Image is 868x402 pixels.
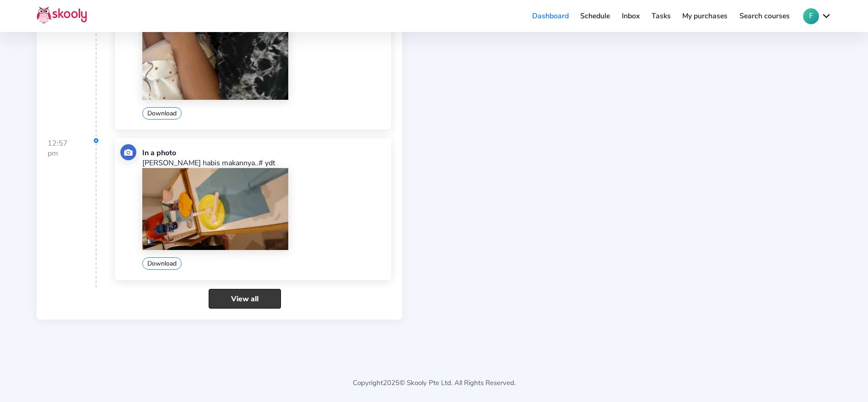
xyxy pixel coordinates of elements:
div: 12:57 [48,138,97,288]
a: View all [209,289,281,309]
img: 202104011006135110480677012997050329048862732472202510060557308733549530982399.jpg [142,168,288,250]
a: Search courses [733,9,796,23]
span: 2025 [383,378,399,387]
button: Download [142,257,182,270]
a: Schedule [575,9,616,23]
div: Copyright © Skooly Pte Ltd. All Rights Reserved. [37,342,831,402]
a: Inbox [616,9,646,23]
div: In a photo [142,148,385,158]
p: [PERSON_NAME] habis makannya..# ydt [142,158,385,168]
img: photo.jpg [120,144,136,160]
button: Download [142,107,182,120]
div: pm [48,148,96,158]
img: Skooly [37,6,87,24]
button: Fchevron down outline [803,8,831,24]
a: My purchases [676,9,733,23]
a: Tasks [646,9,677,23]
a: Dashboard [526,9,575,23]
